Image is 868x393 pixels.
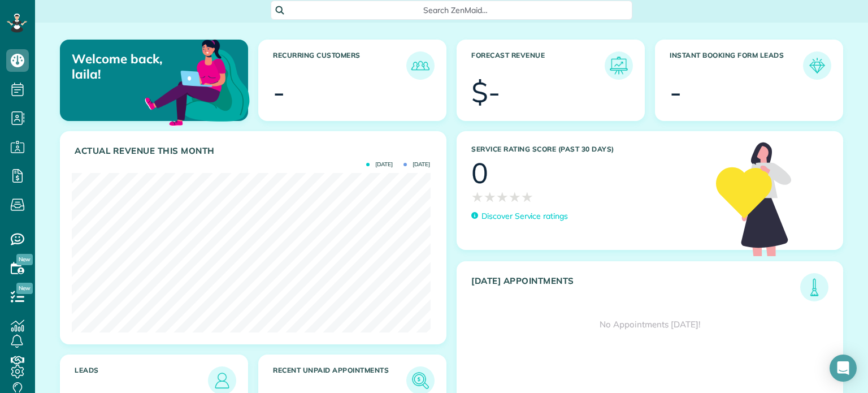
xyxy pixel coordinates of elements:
p: Welcome back, laila! [72,51,187,81]
div: No Appointments [DATE]! [457,301,843,348]
span: ★ [521,187,533,207]
h3: Actual Revenue this month [75,146,435,156]
span: New [16,254,33,265]
div: - [670,78,682,106]
img: icon_recurring_customers-cf858462ba22bcd05b5a5880d41d6543d210077de5bb9ebc9590e49fd87d84ed.png [409,54,432,77]
span: [DATE] [403,162,430,167]
span: [DATE] [366,162,393,167]
h3: Recurring Customers [273,51,406,80]
h3: Forecast Revenue [471,51,605,80]
img: icon_forecast_revenue-8c13a41c7ed35a8dcfafea3cbb826a0462acb37728057bba2d056411b612bbbe.png [607,54,630,77]
h3: Service Rating score (past 30 days) [471,145,705,153]
a: Discover Service ratings [471,210,568,222]
div: 0 [471,159,488,187]
span: ★ [484,187,496,207]
img: icon_unpaid_appointments-47b8ce3997adf2238b356f14209ab4cced10bd1f174958f3ca8f1d0dd7fffeee.png [409,369,432,392]
span: ★ [471,187,484,207]
img: icon_leads-1bed01f49abd5b7fead27621c3d59655bb73ed531f8eeb49469d10e621d6b896.png [211,369,233,392]
div: Open Intercom Messenger [830,355,857,382]
h3: Instant Booking Form Leads [670,51,803,80]
span: ★ [509,187,521,207]
img: icon_form_leads-04211a6a04a5b2264e4ee56bc0799ec3eb69b7e499cbb523a139df1d13a81ae0.png [806,54,828,77]
div: - [273,78,285,106]
img: dashboard_welcome-42a62b7d889689a78055ac9021e634bf52bae3f8056760290aed330b23ab8690.png [142,27,252,136]
span: ★ [496,187,509,207]
img: icon_todays_appointments-901f7ab196bb0bea1936b74009e4eb5ffbc2d2711fa7634e0d609ed5ef32b18b.png [803,276,826,299]
p: Discover Service ratings [481,210,568,222]
div: $- [471,78,500,106]
span: New [16,283,33,294]
h3: [DATE] Appointments [471,276,800,301]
